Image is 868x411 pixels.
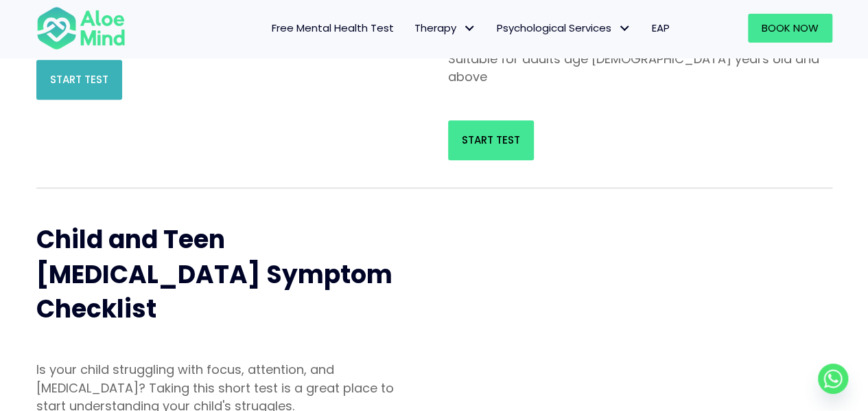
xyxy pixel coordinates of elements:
[272,21,394,35] span: Free Mental Health Test
[448,50,832,86] p: Suitable for adults age [DEMOGRAPHIC_DATA] years old and above
[50,72,108,87] span: Start Test
[497,21,631,35] span: Psychological Services
[143,14,680,43] nav: Menu
[36,60,122,100] a: Start Test
[36,5,126,51] img: Aloe mind Logo
[460,19,480,38] span: Therapy: submenu
[462,133,520,147] span: Start Test
[414,21,476,35] span: Therapy
[652,21,670,35] span: EAP
[642,14,680,43] a: EAP
[448,120,534,160] a: Start Test
[762,21,819,35] span: Book Now
[748,14,832,43] a: Book Now
[818,364,848,394] a: Whatsapp
[404,14,486,43] a: TherapyTherapy: submenu
[36,222,392,326] span: Child and Teen [MEDICAL_DATA] Symptom Checklist
[615,19,635,38] span: Psychological Services: submenu
[486,14,642,43] a: Psychological ServicesPsychological Services: submenu
[261,14,404,43] a: Free Mental Health Test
